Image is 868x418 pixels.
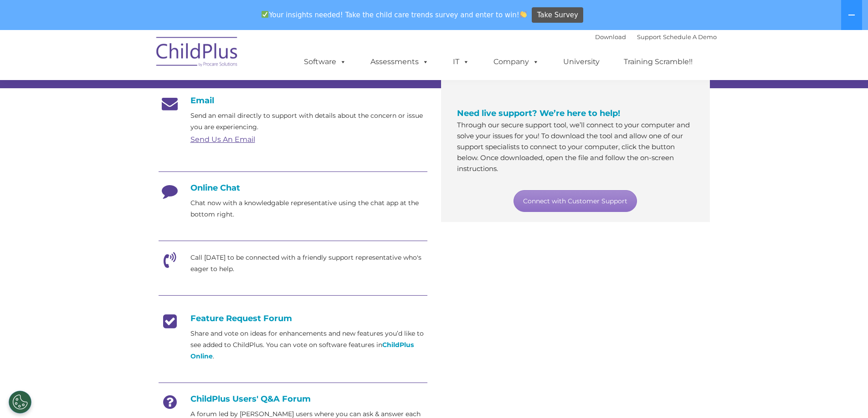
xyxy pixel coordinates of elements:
[484,53,548,71] a: Company
[159,96,427,106] h4: Email
[444,53,478,71] a: IT
[190,135,255,144] a: Send Us An Email
[361,53,438,71] a: Assessments
[152,30,243,76] img: ChildPlus by Procare Solutions
[595,33,626,40] a: Download
[159,313,427,323] h4: Feature Request Forum
[258,6,531,24] span: Your insights needed! Take the child care trends survey and enter to win!
[190,197,427,220] p: Chat now with a knowledgable representative using the chat app at the bottom right.
[190,341,414,360] a: ChildPlus Online
[595,33,717,40] font: |
[615,53,702,71] a: Training Scramble!!
[190,252,427,275] p: Call [DATE] to be connected with a friendly support representative who's eager to help.
[637,33,661,40] a: Support
[159,183,427,193] h4: Online Chat
[514,190,637,212] a: Connect with Customer Support
[457,120,694,174] p: Through our secure support tool, we’ll connect to your computer and solve your issues for you! To...
[190,110,427,133] p: Send an email directly to support with details about the concern or issue you are experiencing.
[457,108,620,118] span: Need live support? We’re here to help!
[520,11,527,18] img: 👏
[537,7,578,23] span: Take Survey
[663,33,717,40] a: Schedule A Demo
[190,328,427,362] p: Share and vote on ideas for enhancements and new features you’d like to see added to ChildPlus. Y...
[159,394,427,404] h4: ChildPlus Users' Q&A Forum
[262,11,268,18] img: ✅
[9,391,31,413] button: Cookies Settings
[532,7,583,23] a: Take Survey
[295,53,355,71] a: Software
[554,53,609,71] a: University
